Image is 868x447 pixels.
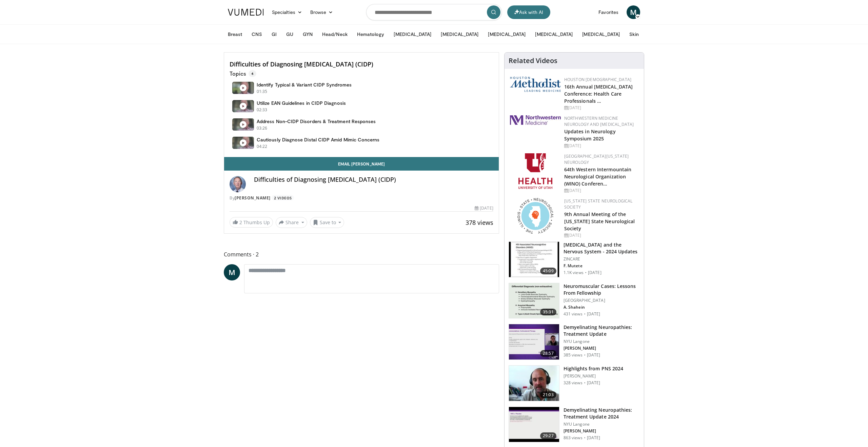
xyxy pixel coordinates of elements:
img: 44a0d021-bb25-4558-8a8e-fd6b6489b632.150x105_q85_crop-smart_upscale.jpg [509,366,559,401]
p: 04:22 [257,143,268,150]
p: [GEOGRAPHIC_DATA] [564,298,640,303]
p: Topics [230,70,256,77]
a: Northwestern Medicine Neurology and [MEDICAL_DATA] [564,115,634,127]
img: b5ac5f6d-bb51-4221-ab2c-f2244b00d78a.150x105_q85_crop-smart_upscale.jpg [509,283,559,318]
a: 2 Thumbs Up [230,217,273,228]
div: · [585,270,587,275]
p: [DATE] [587,311,600,317]
img: ddc5f4f3-eeac-4d19-b8d8-c59bd6cb79a8.150x105_q85_crop-smart_upscale.jpg [509,242,559,277]
p: [DATE] [587,380,600,386]
h3: Demyelinating Neuropathies: Treatment Update 2024 [564,407,640,420]
h4: Difficulties of Diagnosing [MEDICAL_DATA] (CIDP) [254,176,493,183]
button: [MEDICAL_DATA] [531,27,577,41]
a: Favorites [594,5,623,19]
img: VuMedi Logo [228,9,264,16]
span: 2 [239,219,242,226]
a: Houston [DEMOGRAPHIC_DATA] [564,77,631,82]
button: GI [268,27,281,41]
p: [DATE] [588,270,601,275]
img: c0b57d66-9df6-4915-be6c-97c8260a64c5.150x105_q85_crop-smart_upscale.jpg [509,407,559,442]
button: GU [282,27,297,41]
div: [DATE] [564,143,638,149]
p: 01:35 [257,89,268,95]
span: 378 views [466,218,493,227]
button: Head/Neck [318,27,352,41]
a: 28:57 Demyelinating Neuropathies: Treatment Update NYU Langone [PERSON_NAME] 385 views · [DATE] [509,324,640,360]
a: 29:27 Demyelinating Neuropathies: Treatment Update 2024 NYU Langone [PERSON_NAME] 863 views · [DATE] [509,407,640,443]
a: 64th Western Intermountain Neurological Organization (WINO) Conferen… [564,166,632,187]
div: · [584,311,586,317]
div: · [584,435,586,441]
p: 863 views [564,435,583,441]
h3: [MEDICAL_DATA] and the Nervous System - 2024 Updates [564,241,640,255]
h3: Neuromuscular Cases: Lessons From Fellowship [564,283,640,296]
a: 16th Annual [MEDICAL_DATA] Conference: Health Care Professionals … [564,83,633,104]
p: [PERSON_NAME] [564,346,640,351]
button: [MEDICAL_DATA] [437,27,482,41]
h4: Difficulties of Diagnosing [MEDICAL_DATA] (CIDP) [230,61,493,68]
a: 9th Annual Meeting of the [US_STATE] State Neurological Society [564,211,635,232]
h4: Cautiously Diagnose Distal CIDP Amid Mimic Concerns [257,137,380,143]
a: [GEOGRAPHIC_DATA][US_STATE] Neurology [564,153,629,165]
a: Updates in Neurology Symposium 2025 [564,128,616,142]
h3: Demyelinating Neuropathies: Treatment Update [564,324,640,337]
input: Search topics, interventions [366,4,502,20]
a: Browse [306,5,337,19]
p: [PERSON_NAME] [564,373,623,379]
div: [DATE] [564,232,638,238]
div: · [584,380,586,386]
button: Save to [310,217,344,228]
p: ZINCARE [564,256,640,262]
div: [DATE] [564,188,638,194]
div: By [230,195,493,201]
button: [MEDICAL_DATA] [578,27,624,41]
span: 45:09 [540,268,556,274]
button: CNS [248,27,266,41]
h4: Utilize EAN Guidelines in CIDP Diagnosis [257,100,346,106]
p: 02:33 [257,107,268,113]
button: GYN [299,27,317,41]
p: 431 views [564,311,583,317]
button: [MEDICAL_DATA] [484,27,530,41]
span: 29:27 [540,432,556,439]
button: Ask with AI [507,5,550,19]
a: 2 Videos [272,195,294,201]
a: Email [PERSON_NAME] [224,157,499,171]
span: 28:57 [540,350,556,357]
p: NYU Langone [564,339,640,344]
button: Skin [625,27,643,41]
button: Share [276,217,307,228]
h4: Identify Typical & Variant CIDP Syndromes [257,82,352,88]
p: 03:26 [257,125,268,131]
span: 35:31 [540,309,556,315]
div: [DATE] [475,205,493,211]
p: [DATE] [587,435,600,441]
a: M [627,5,640,19]
span: Comments 2 [224,250,499,259]
p: F. Mutete [564,263,640,269]
p: 328 views [564,380,583,386]
div: [DATE] [564,105,638,111]
h3: Highlights from PNS 2024 [564,365,623,372]
img: Avatar [230,176,246,192]
img: 5e4488cc-e109-4a4e-9fd9-73bb9237ee91.png.150x105_q85_autocrop_double_scale_upscale_version-0.2.png [510,77,561,92]
h4: Related Videos [509,57,557,65]
p: A. Shahein [564,305,640,310]
div: · [584,352,586,358]
span: 4 [249,70,256,77]
a: M [224,264,240,280]
h4: Address Non-CIDP Disorders & Treatment Responses [257,118,376,124]
a: 21:03 Highlights from PNS 2024 [PERSON_NAME] 328 views · [DATE] [509,365,640,401]
p: NYU Langone [564,422,640,427]
p: [DATE] [587,352,600,358]
a: [US_STATE] State Neurological Society [564,198,633,210]
img: 13b0d017-fd42-4ee1-899d-aac9483bb5e1.150x105_q85_crop-smart_upscale.jpg [509,324,559,359]
button: [MEDICAL_DATA] [390,27,435,41]
a: 35:31 Neuromuscular Cases: Lessons From Fellowship [GEOGRAPHIC_DATA] A. Shahein 431 views · [DATE] [509,283,640,319]
img: f6362829-b0a3-407d-a044-59546adfd345.png.150x105_q85_autocrop_double_scale_upscale_version-0.2.png [518,153,552,189]
button: Hematology [353,27,389,41]
p: [PERSON_NAME] [564,428,640,434]
a: Specialties [268,5,306,19]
